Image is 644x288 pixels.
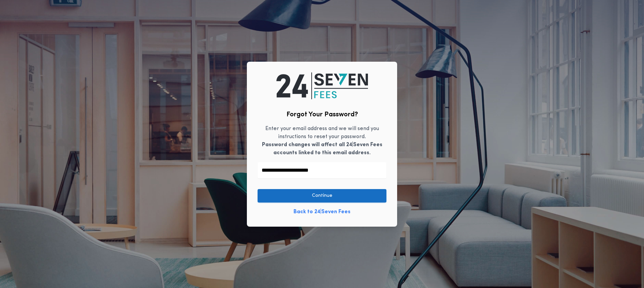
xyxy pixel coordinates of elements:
b: Password changes will affect all 24|Seven Fees accounts linked to this email address. [262,142,382,156]
h2: Forgot Your Password? [286,110,358,119]
button: Continue [258,189,386,203]
a: Back to 24|Seven Fees [293,208,351,216]
p: Enter your email address and we will send you instructions to reset your password. [258,125,386,157]
img: logo [276,72,368,99]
